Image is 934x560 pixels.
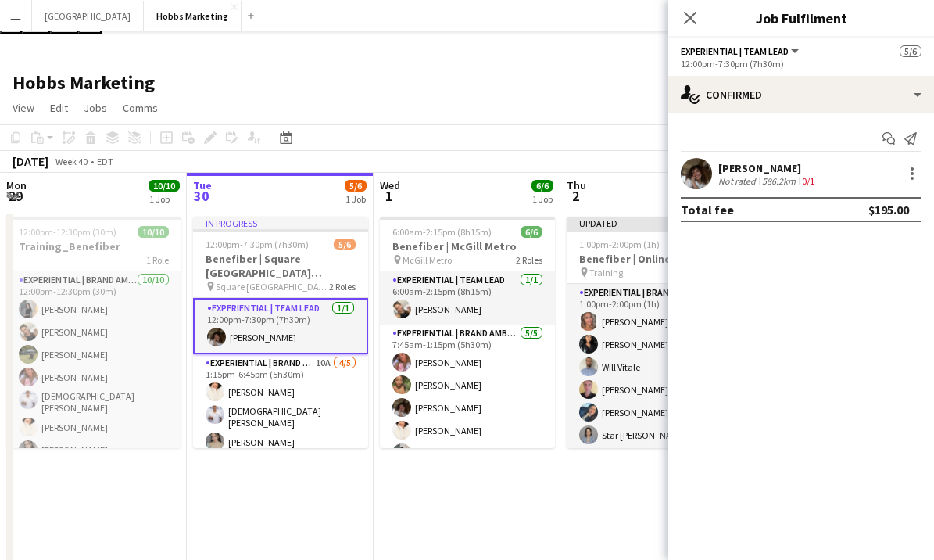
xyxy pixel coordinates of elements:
span: 10/10 [149,180,180,192]
h3: Training_Benefiber [6,239,181,253]
div: [DATE] [13,153,48,169]
div: 1 Job [149,193,179,205]
span: 2 Roles [516,253,542,265]
div: EDT [97,156,113,167]
app-job-card: Updated1:00pm-2:00pm (1h)16/16Benefiber | Online Training Training2 RolesExperiential | Brand Amb... [567,217,742,448]
span: 1:00pm-2:00pm (1h) [579,239,660,250]
span: 2 Roles [329,280,356,292]
app-job-card: In progress12:00pm-7:30pm (7h30m)5/6Benefiber | Square [GEOGRAPHIC_DATA][PERSON_NAME] MTL Square ... [193,217,368,448]
a: View [6,98,41,118]
div: 1 Job [345,193,366,205]
div: $195.00 [868,202,909,217]
a: Comms [116,98,164,118]
app-card-role: Experiential | Team Lead1/16:00am-2:15pm (8h15m)[PERSON_NAME] [380,271,555,325]
div: 12:00pm-7:30pm (7h30m) [681,58,921,70]
span: View [13,101,34,115]
span: Tue [193,178,212,192]
app-card-role: Experiential | Brand Ambassador10/1012:00pm-12:30pm (30m)[PERSON_NAME][PERSON_NAME][PERSON_NAME][... [6,271,181,533]
span: Wed [380,178,400,192]
span: 6:00am-2:15pm (8h15m) [392,226,492,238]
div: Not rated [718,175,759,187]
app-skills-label: 0/1 [802,175,814,187]
span: 30 [191,187,212,205]
div: Confirmed [668,76,934,113]
h3: Benefiber | Online Training [567,252,742,266]
app-card-role: Experiential | Brand Ambassador5/57:45am-1:15pm (5h30m)[PERSON_NAME][PERSON_NAME][PERSON_NAME][PE... [380,325,555,468]
app-job-card: 6:00am-2:15pm (8h15m)6/6Benefiber | McGill Metro McGill Metro2 RolesExperiential | Team Lead1/16:... [380,217,555,448]
h3: Benefiber | Square [GEOGRAPHIC_DATA][PERSON_NAME] MTL [193,252,368,280]
span: McGill Metro [403,253,452,265]
span: 10/10 [138,226,169,238]
span: Jobs [84,101,107,115]
button: Experiential | Team Lead [681,45,801,57]
div: Total fee [681,202,734,217]
span: Comms [123,101,158,115]
h3: Benefiber | McGill Metro [380,239,555,253]
span: 2 [564,187,586,205]
div: Updated [567,217,742,229]
span: 6/6 [521,226,542,238]
span: Square [GEOGRAPHIC_DATA][PERSON_NAME] [216,280,329,292]
h3: Job Fulfilment [668,8,934,28]
a: Jobs [77,98,113,118]
span: 6/6 [531,180,553,192]
app-card-role: Experiential | Team Lead1/112:00pm-7:30pm (7h30m)[PERSON_NAME] [193,298,368,354]
app-job-card: 12:00pm-12:30pm (30m)10/10Training_Benefiber1 RoleExperiential | Brand Ambassador10/1012:00pm-12:... [6,217,181,448]
span: 5/6 [345,180,367,192]
span: 12:00pm-7:30pm (7h30m) [206,239,309,250]
span: Week 40 [52,156,91,167]
div: 586.2km [759,175,799,187]
a: Edit [44,98,74,118]
span: 1 Role [146,253,169,265]
span: 5/6 [900,45,921,57]
span: Thu [567,178,586,192]
div: 1 Job [532,193,553,205]
span: Edit [50,101,68,115]
div: In progress [193,217,368,229]
span: Training [589,266,623,278]
span: Experiential | Team Lead [681,45,789,57]
app-card-role: Experiential | Brand Ambassador10A4/51:15pm-6:45pm (5h30m)[PERSON_NAME][DEMOGRAPHIC_DATA][PERSON_... [193,354,368,503]
span: 5/6 [334,239,356,250]
span: 1 [378,187,400,205]
h1: Hobbs Marketing [13,71,155,95]
span: 12:00pm-12:30pm (30m) [19,226,116,238]
span: Mon [6,178,27,192]
div: [PERSON_NAME] [718,161,818,175]
span: 29 [4,187,27,205]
